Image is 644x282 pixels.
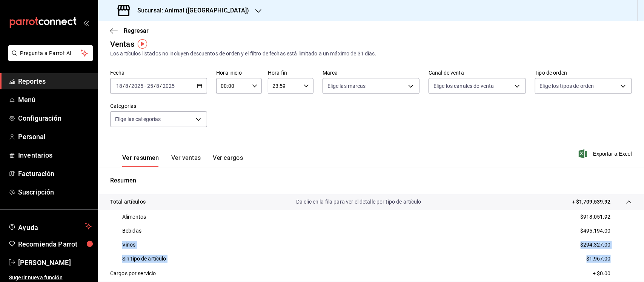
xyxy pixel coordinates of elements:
span: Reportes [18,76,92,86]
span: Menú [18,95,92,105]
div: navigation tabs [122,154,243,167]
button: Regresar [110,27,149,34]
p: Alimentos [122,213,146,221]
button: Ver resumen [122,154,159,167]
a: Pregunta a Parrot AI [5,55,93,63]
p: Vinos [122,241,136,249]
p: $294,327.00 [581,241,611,249]
label: Hora inicio [216,70,262,76]
span: / [129,83,131,89]
p: Sin tipo de artículo [122,255,166,263]
input: -- [147,83,154,89]
span: Inventarios [18,150,92,160]
p: Cargos por servicio [110,270,156,277]
div: Los artículos listados no incluyen descuentos de orden y el filtro de fechas está limitado a un m... [110,50,632,58]
span: [PERSON_NAME] [18,257,92,268]
label: Marca [323,70,420,76]
span: Elige los canales de venta [433,82,494,90]
span: Ayuda [18,222,82,231]
h3: Sucursal: Animal ([GEOGRAPHIC_DATA]) [131,6,249,15]
input: -- [116,83,123,89]
button: Pregunta a Parrot AI [8,45,93,61]
button: Ver ventas [171,154,201,167]
span: / [123,83,125,89]
label: Fecha [110,70,207,76]
span: Elige las categorías [115,115,161,123]
span: Elige los tipos de orden [540,82,594,90]
span: / [160,83,162,89]
span: Facturación [18,169,92,179]
span: / [154,83,156,89]
span: Personal [18,132,92,142]
span: Regresar [124,27,149,34]
p: Bebidas [122,227,141,235]
input: ---- [131,83,144,89]
input: -- [125,83,129,89]
p: $918,051.92 [581,213,611,221]
button: Exportar a Excel [580,149,632,158]
p: $495,194.00 [581,227,611,235]
p: $1,967.00 [587,255,611,263]
label: Categorías [110,104,207,109]
div: Ventas [110,38,134,50]
button: Ver cargos [213,154,243,167]
button: open_drawer_menu [83,20,89,26]
label: Tipo de orden [535,70,632,76]
input: -- [156,83,160,89]
p: Total artículos [110,198,146,206]
p: + $1,709,539.92 [572,198,611,206]
label: Canal de venta [429,70,526,76]
input: ---- [162,83,175,89]
span: Configuración [18,113,92,123]
span: Recomienda Parrot [18,239,92,249]
span: Suscripción [18,187,92,197]
p: Da clic en la fila para ver el detalle por tipo de artículo [296,198,421,206]
img: Tooltip marker [138,39,147,49]
p: + $0.00 [593,270,632,277]
span: Elige las marcas [327,82,366,90]
span: Pregunta a Parrot AI [20,49,81,57]
span: - [144,83,146,89]
label: Hora fin [268,70,314,76]
span: Sugerir nueva función [9,274,92,282]
p: Resumen [110,176,632,185]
